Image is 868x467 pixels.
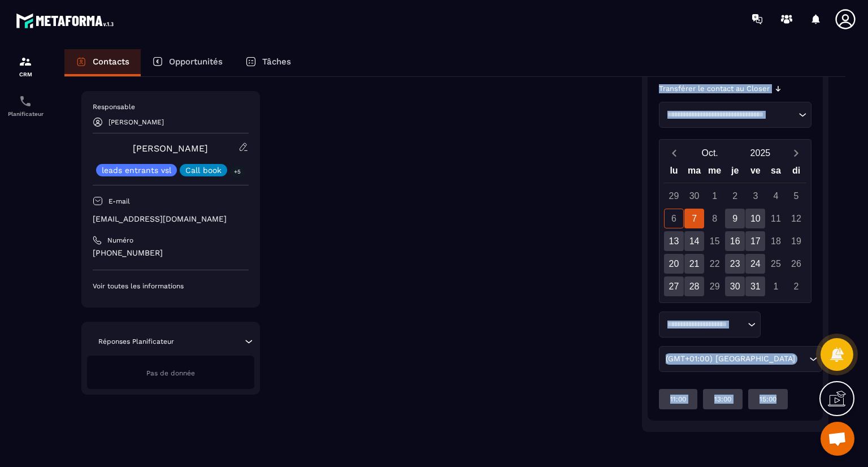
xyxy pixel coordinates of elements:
[766,231,785,251] div: 18
[725,276,745,296] div: 30
[821,422,854,456] div: Ouvrir le chat
[3,86,48,126] a: schedulerschedulerPlanificateur
[230,166,245,178] p: +5
[745,276,765,296] div: 31
[659,346,822,372] div: Search for option
[766,209,785,228] div: 11
[93,248,249,258] p: [PHONE_NUMBER]
[745,186,765,206] div: 3
[664,145,685,161] button: Previous month
[798,353,806,365] input: Search for option
[3,111,48,117] p: Planificateur
[684,254,704,274] div: 21
[663,163,684,183] div: lu
[108,197,130,206] p: E-mail
[102,166,171,174] p: leads entrants vsl
[19,94,32,108] img: scheduler
[98,337,174,346] p: Réponses Planificateur
[786,276,806,296] div: 2
[705,186,724,206] div: 1
[141,49,234,76] a: Opportunités
[664,186,684,206] div: 29
[659,102,812,128] div: Search for option
[684,231,704,251] div: 14
[108,118,164,126] p: [PERSON_NAME]
[705,231,724,251] div: 15
[766,186,785,206] div: 4
[745,231,765,251] div: 17
[705,163,725,183] div: me
[684,186,704,206] div: 30
[19,55,32,68] img: formation
[664,254,684,274] div: 20
[663,353,798,365] span: (GMT+01:00) [GEOGRAPHIC_DATA]
[735,143,785,163] button: Open years overlay
[786,163,806,183] div: di
[725,186,745,206] div: 2
[670,395,686,404] p: 11:00
[786,254,806,274] div: 26
[93,282,249,291] p: Voir toutes les informations
[785,145,806,161] button: Next month
[659,312,761,338] div: Search for option
[705,209,724,228] div: 8
[705,276,724,296] div: 29
[659,84,770,93] p: Transférer le contact au Closer
[664,209,684,228] div: 6
[93,214,249,224] p: [EMAIL_ADDRESS][DOMAIN_NAME]
[64,49,141,76] a: Contacts
[664,276,684,296] div: 27
[664,163,807,296] div: Calendar wrapper
[786,186,806,206] div: 5
[664,186,807,296] div: Calendar days
[169,57,223,67] p: Opportunités
[725,163,745,183] div: je
[684,209,704,228] div: 7
[705,254,724,274] div: 22
[766,163,786,183] div: sa
[262,57,291,67] p: Tâches
[684,163,705,183] div: ma
[759,395,776,404] p: 15:00
[786,209,806,228] div: 12
[714,395,731,404] p: 13:00
[725,231,745,251] div: 16
[16,10,118,31] img: logo
[133,143,208,154] a: [PERSON_NAME]
[146,369,195,377] span: Pas de donnée
[93,57,129,67] p: Contacts
[3,71,48,77] p: CRM
[93,102,249,111] p: Responsable
[766,276,785,296] div: 1
[745,163,766,183] div: ve
[745,209,765,228] div: 10
[786,231,806,251] div: 19
[685,143,735,163] button: Open months overlay
[745,254,765,274] div: 24
[725,209,745,228] div: 9
[234,49,302,76] a: Tâches
[107,236,133,245] p: Numéro
[663,319,745,330] input: Search for option
[185,166,222,174] p: Call book
[766,254,785,274] div: 25
[684,276,704,296] div: 28
[663,109,796,120] input: Search for option
[3,46,48,86] a: formationformationCRM
[725,254,745,274] div: 23
[664,231,684,251] div: 13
